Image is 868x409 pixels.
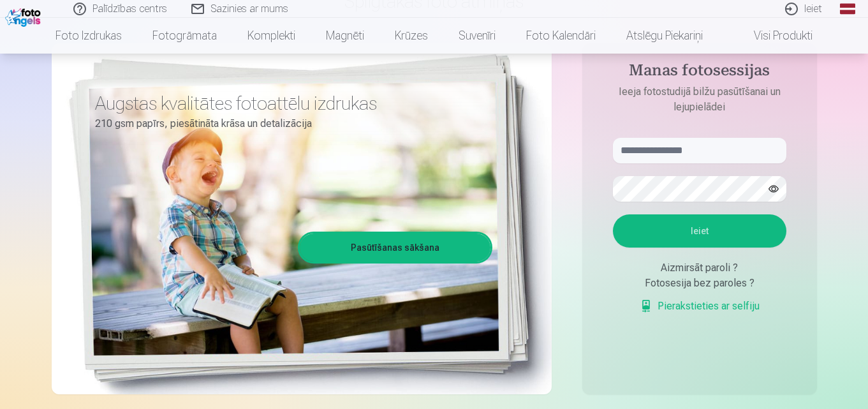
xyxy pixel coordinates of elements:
[640,299,760,314] a: Pierakstieties ar selfiju
[311,18,379,54] a: Magnēti
[718,18,828,54] a: Visi produkti
[137,18,232,54] a: Fotogrāmata
[95,115,483,133] p: 210 gsm papīrs, piesātināta krāsa un detalizācija
[232,18,311,54] a: Komplekti
[613,214,786,248] button: Ieiet
[511,18,611,54] a: Foto kalendāri
[600,84,799,115] p: Ieeja fotostudijā bilžu pasūtīšanai un lejupielādei
[5,5,44,27] img: /fa1
[613,276,786,291] div: Fotosesija bez paroles ?
[613,260,786,276] div: Aizmirsāt paroli ?
[300,234,490,262] a: Pasūtīšanas sākšana
[611,18,718,54] a: Atslēgu piekariņi
[379,18,443,54] a: Krūzes
[443,18,511,54] a: Suvenīri
[600,61,799,84] h4: Manas fotosessijas
[95,92,483,115] h3: Augstas kvalitātes fotoattēlu izdrukas
[40,18,137,54] a: Foto izdrukas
